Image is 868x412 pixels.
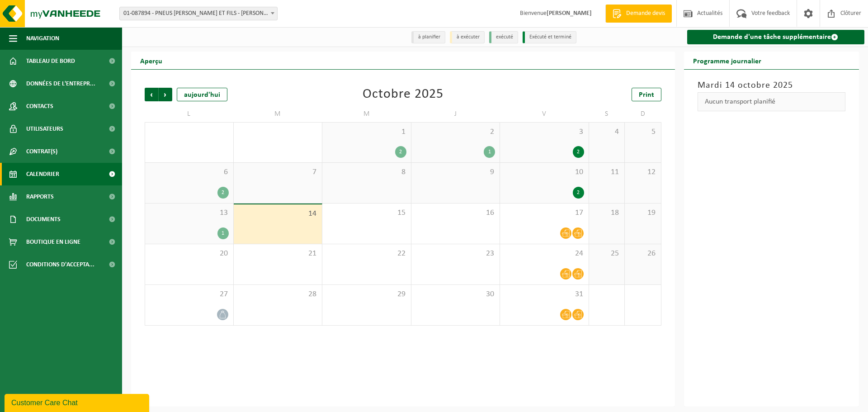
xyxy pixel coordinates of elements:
iframe: chat widget [5,392,151,412]
div: 2 [573,146,584,158]
span: Suivant [159,88,172,101]
span: Boutique en ligne [26,231,80,253]
span: 3 [505,127,584,137]
span: 21 [238,249,318,259]
td: V [500,106,589,122]
span: 27 [150,289,229,299]
span: Conditions d'accepta... [26,253,94,276]
span: Tableau de bord [26,50,75,72]
span: 12 [629,167,656,177]
span: 7 [238,167,318,177]
span: 14 [238,209,318,219]
li: exécuté [489,31,518,43]
a: Demande d'une tâche supplémentaire [687,30,865,44]
span: 13 [150,208,229,218]
span: Documents [26,208,61,231]
span: 23 [416,249,495,259]
span: 6 [150,167,229,177]
span: Contacts [26,95,53,118]
a: Demande devis [605,5,672,23]
h2: Aperçu [131,52,171,69]
span: Navigation [26,27,59,50]
td: J [411,106,500,122]
span: Contrat(s) [26,140,57,163]
span: 8 [327,167,406,177]
span: 18 [594,208,620,218]
span: 26 [629,249,656,259]
li: à exécuter [450,31,485,43]
td: M [234,106,323,122]
a: Print [632,88,661,101]
span: 11 [594,167,620,177]
span: 22 [327,249,406,259]
span: 16 [416,208,495,218]
td: S [589,106,625,122]
span: 20 [150,249,229,259]
span: 19 [629,208,656,218]
strong: [PERSON_NAME] [547,10,592,17]
span: 31 [505,289,584,299]
span: 9 [416,167,495,177]
span: 5 [629,127,656,137]
span: 2 [416,127,495,137]
div: 1 [484,146,495,158]
span: 17 [505,208,584,218]
h2: Programme journalier [684,52,770,69]
div: 2 [395,146,406,158]
span: 28 [238,289,318,299]
span: 30 [416,289,495,299]
div: 2 [217,187,229,199]
span: 01-087894 - PNEUS ALBERT FERON ET FILS - VAUX-SUR-SÛRE [119,7,278,20]
span: 24 [505,249,584,259]
td: D [625,106,661,122]
td: M [322,106,411,122]
span: Calendrier [26,163,59,185]
span: Utilisateurs [26,118,63,140]
span: 15 [327,208,406,218]
span: 4 [594,127,620,137]
li: Exécuté et terminé [523,31,576,43]
div: 2 [573,187,584,199]
div: Aucun transport planifié [698,92,846,111]
span: Print [639,91,654,99]
h3: Mardi 14 octobre 2025 [698,79,846,92]
div: 1 [217,227,229,239]
div: aujourd'hui [177,88,227,101]
li: à planifier [411,31,445,43]
span: 29 [327,289,406,299]
span: Demande devis [624,9,667,18]
span: Rapports [26,185,54,208]
td: L [145,106,234,122]
span: 01-087894 - PNEUS ALBERT FERON ET FILS - VAUX-SUR-SÛRE [120,7,277,20]
span: 1 [327,127,406,137]
span: Précédent [145,88,158,101]
div: Octobre 2025 [363,88,443,101]
span: Données de l'entrepr... [26,72,95,95]
span: 25 [594,249,620,259]
span: 10 [505,167,584,177]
